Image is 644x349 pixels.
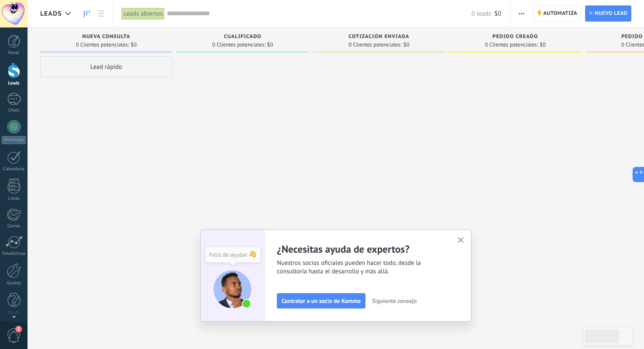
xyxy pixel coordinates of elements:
div: Lead rápido [40,56,172,77]
span: Pedido creado [492,34,538,40]
span: 0 leads: [471,10,492,18]
span: 2 [15,326,22,333]
div: Chats [2,108,26,113]
span: 0 Clientes potenciales: [76,42,129,47]
a: Lista [94,5,108,22]
span: Siguiente consejo [372,298,417,304]
div: Correo [2,224,26,229]
span: Nuestros socios oficiales pueden hacer todo, desde la consultoría hasta el desarrollo y más allá. [277,259,447,276]
div: Leads abiertos [122,8,165,20]
div: Pedido creado [453,34,577,41]
span: Contratar a un socio de Kommo [282,298,361,304]
span: Nueva consulta [82,34,130,40]
div: Ajustes [2,281,26,286]
h2: ¿Necesitas ayuda de expertos? [277,243,447,256]
span: Cualificado [224,34,262,40]
a: Automatiza [533,5,581,22]
span: 0 Clientes potenciales: [212,42,265,47]
div: WhatsApp [2,136,26,144]
button: Más [515,5,528,22]
span: Cotización enviada [348,34,409,40]
span: Automatiza [543,6,578,21]
span: 0 Clientes potenciales: [485,42,538,47]
div: Calendario [2,166,26,172]
span: $0 [267,42,273,47]
span: $0 [540,42,546,47]
div: Estadísticas [2,251,26,256]
a: Nuevo lead [585,5,631,22]
span: Nuevo lead [594,6,627,21]
div: Panel [2,50,26,56]
div: Nueva consulta [44,34,168,41]
button: Siguiente consejo [368,294,420,307]
div: Cualificado [181,34,304,41]
span: $0 [404,42,409,47]
a: Leads [80,5,94,22]
div: Leads [2,81,26,86]
span: Leads [40,10,62,18]
span: 0 Clientes potenciales: [348,42,401,47]
div: Listas [2,196,26,202]
button: Contratar a un socio de Kommo [277,293,365,308]
span: $0 [131,42,137,47]
div: Cotización enviada [317,34,441,41]
span: $0 [495,10,501,18]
